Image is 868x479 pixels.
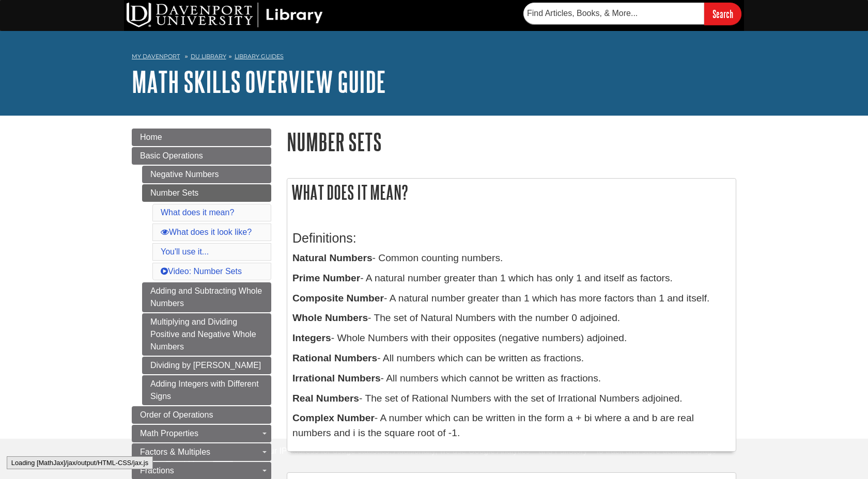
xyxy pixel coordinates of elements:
[292,391,731,406] p: - The set of Rational Numbers with the set of Irrational Numbers adjoined.
[132,66,386,98] a: Math Skills Overview Guide
[292,373,381,384] b: Irrational Numbers
[292,331,731,346] p: - Whole Numbers with their opposites (negative numbers) adjoined.
[132,129,271,146] a: Home
[161,208,234,217] a: What does it mean?
[191,53,226,60] a: DU Library
[292,312,368,323] b: Whole Numbers
[292,332,331,343] b: Integers
[161,247,209,256] a: You'll use it...
[140,466,174,475] span: Fractions
[142,166,271,183] a: Negative Numbers
[292,371,731,386] p: - All numbers which cannot be written as fractions.
[161,228,252,236] a: What does it look like?
[127,3,323,27] img: DU Library
[140,151,203,160] span: Basic Operations
[292,351,731,366] p: - All numbers which can be written as fractions.
[523,3,741,25] form: Searches DU Library's articles, books, and more
[292,291,731,306] p: - A natural number greater than 1 which has more factors than 1 and itself.
[292,411,731,441] p: - A number which can be written in the form a + bi where a and b are real numbers and i is the sq...
[292,273,360,283] b: Prime Number
[292,393,359,404] b: Real Numbers
[7,456,153,469] div: Loading [MathJax]/jax/output/HTML-CSS/jax.js
[142,282,271,312] a: Adding and Subtracting Whole Numbers
[140,448,210,456] span: Factors & Multiples
[132,406,271,424] a: Order of Operations
[132,425,271,442] a: Math Properties
[142,313,271,356] a: Multiplying and Dividing Positive and Negative Whole Numbers
[292,311,731,326] p: - The set of Natural Numbers with the number 0 adjoined.
[132,147,271,165] a: Basic Operations
[292,251,731,266] p: - Common counting numbers.
[140,429,198,438] span: Math Properties
[142,357,271,374] a: Dividing by [PERSON_NAME]
[292,252,373,263] b: Natural Numbers
[140,133,162,141] span: Home
[292,231,731,246] h3: Definitions:
[704,3,741,25] input: Search
[142,375,271,405] a: Adding Integers with Different Signs
[292,271,731,286] p: - A natural number greater than 1 which has only 1 and itself as factors.
[140,410,213,419] span: Order of Operations
[161,267,242,276] a: Video: Number Sets
[292,293,384,304] b: Composite Number
[287,129,736,155] h1: Number Sets
[235,53,284,60] a: Library Guides
[132,50,736,66] nav: breadcrumb
[523,3,704,24] input: Find Articles, Books, & More...
[132,443,271,461] a: Factors & Multiples
[132,52,180,61] a: My Davenport
[287,179,736,206] h2: What does it mean?
[292,412,375,423] b: Complex Number
[292,353,377,363] b: Rational Numbers
[142,184,271,202] a: Number Sets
